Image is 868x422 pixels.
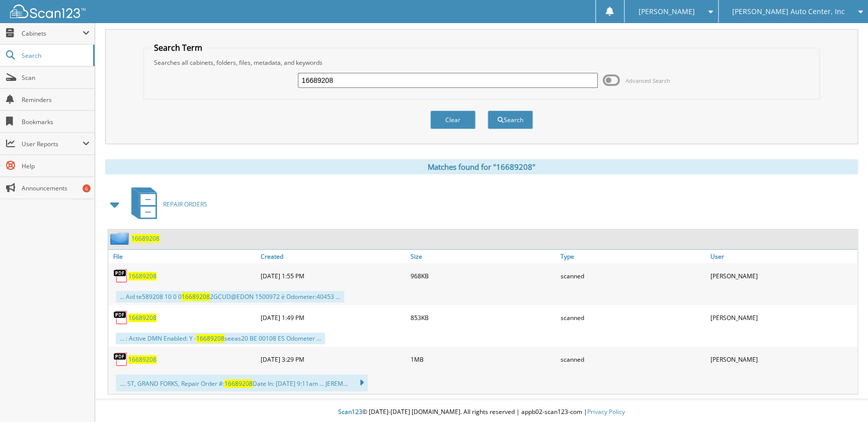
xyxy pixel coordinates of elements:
[113,310,128,325] img: PDF.png
[108,250,258,263] a: File
[488,111,533,129] button: Search
[128,313,156,322] a: 16689208
[149,42,207,53] legend: Search Term
[430,111,476,129] button: Clear
[105,159,858,174] div: Matches found for "16689208"
[625,77,670,84] span: Advanced Search
[22,162,90,170] span: Help
[163,200,207,208] span: REPAIR ORDERS
[116,333,325,344] div: ... : Active DMN Enabled: Y - seeas20 BE 00108 ES Odometer ...
[22,184,90,192] span: Announcements
[149,58,814,67] div: Searches all cabinets, folders, files, metadata, and keywords
[558,250,707,263] a: Type
[338,407,362,416] span: Scan123
[83,184,91,192] div: 6
[182,292,210,301] span: 16689208
[587,407,625,416] a: Privacy Policy
[408,250,558,263] a: Size
[408,349,558,369] div: 1MB
[196,334,224,343] span: 16689208
[22,95,90,104] span: Reminders
[113,352,128,367] img: PDF.png
[638,9,694,15] span: [PERSON_NAME]
[128,272,156,280] a: 16689208
[258,266,408,286] div: [DATE] 1:55 PM
[408,307,558,328] div: 853KB
[128,355,156,364] a: 16689208
[558,266,707,286] div: scanned
[131,234,160,243] a: 16689208
[10,5,86,18] img: scan123-logo-white.svg
[110,232,131,245] img: folder2.png
[125,184,207,224] a: REPAIR ORDERS
[116,291,344,302] div: ... Aid te589208 10 0 0 2GCUD@EDON 1500972 é Odometer:40453 ...
[22,51,88,60] span: Search
[558,307,707,328] div: scanned
[116,374,368,391] div: .... ST, GRAND FORKS, Repair Order #: Date In: [DATE] 9:11am ... JEREM...
[707,250,857,263] a: User
[258,307,408,328] div: [DATE] 1:49 PM
[408,266,558,286] div: 968KB
[22,118,90,126] span: Bookmarks
[22,29,83,38] span: Cabinets
[113,268,128,283] img: PDF.png
[258,349,408,369] div: [DATE] 3:29 PM
[707,266,857,286] div: [PERSON_NAME]
[224,379,253,388] span: 16689208
[558,349,707,369] div: scanned
[732,9,845,15] span: [PERSON_NAME] Auto Center, Inc
[258,250,408,263] a: Created
[707,349,857,369] div: [PERSON_NAME]
[22,73,90,82] span: Scan
[22,140,83,148] span: User Reports
[707,307,857,328] div: [PERSON_NAME]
